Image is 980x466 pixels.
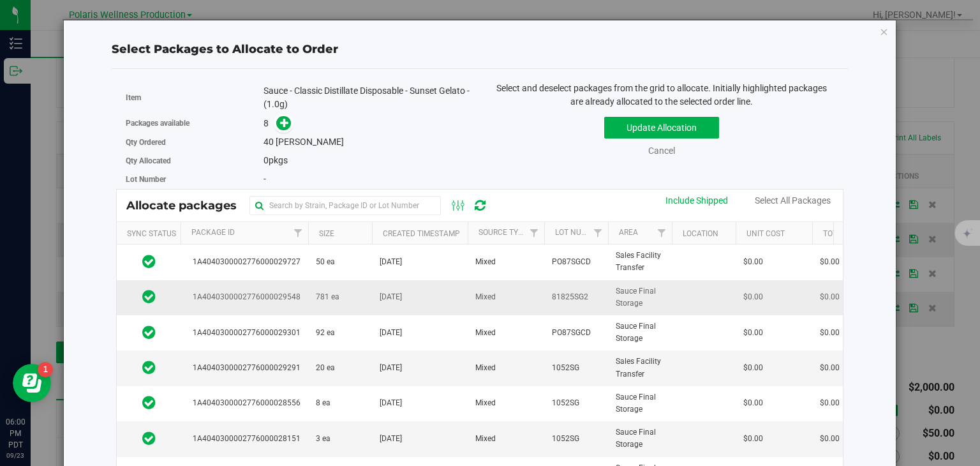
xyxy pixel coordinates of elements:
[587,222,608,244] a: Filter
[126,155,264,167] label: Qty Allocated
[264,155,269,165] span: 0
[264,118,269,128] span: 8
[316,362,335,374] span: 20 ea
[380,291,402,303] span: [DATE]
[142,288,156,306] span: In Sync
[743,433,763,445] span: $0.00
[475,291,496,303] span: Mixed
[820,433,840,445] span: $0.00
[276,137,344,147] span: [PERSON_NAME]
[616,426,664,451] span: Sauce Final Storage
[380,397,402,409] span: [DATE]
[13,364,51,402] iframe: Resource center
[287,222,308,244] a: Filter
[820,362,840,374] span: $0.00
[552,397,579,409] span: 1052SG
[142,394,156,412] span: In Sync
[616,391,664,416] span: Sauce Final Storage
[188,433,301,445] span: 1A4040300002776000028151
[188,291,301,303] span: 1A4040300002776000029548
[475,433,496,445] span: Mixed
[249,196,441,215] input: Search by Strain, Package ID or Lot Number
[188,397,301,409] span: 1A4040300002776000028556
[820,256,840,268] span: $0.00
[191,228,235,237] a: Package Id
[743,256,763,268] span: $0.00
[604,117,719,139] button: Update Allocation
[188,256,301,268] span: 1A4040300002776000029727
[475,327,496,339] span: Mixed
[142,359,156,377] span: In Sync
[188,327,301,339] span: 1A4040300002776000029301
[142,324,156,342] span: In Sync
[264,84,470,111] div: Sauce - Classic Distillate Disposable - Sunset Gelato - (1.0g)
[552,256,591,268] span: PO87SGCD
[743,397,763,409] span: $0.00
[479,228,528,237] a: Source Type
[552,433,579,445] span: 1052SG
[820,291,840,303] span: $0.00
[319,229,334,238] a: Size
[316,256,335,268] span: 50 ea
[380,433,402,445] span: [DATE]
[616,356,664,380] span: Sales Facility Transfer
[142,430,156,447] span: In Sync
[264,137,274,147] span: 40
[380,256,402,268] span: [DATE]
[126,137,264,148] label: Qty Ordered
[665,194,728,207] div: Include Shipped
[112,41,848,58] div: Select Packages to Allocate to Order
[475,397,496,409] span: Mixed
[552,291,588,303] span: 81825SG2
[651,222,672,244] a: Filter
[188,362,301,374] span: 1A4040300002776000029291
[820,327,840,339] span: $0.00
[743,327,763,339] span: $0.00
[38,362,53,377] iframe: Resource center unread badge
[126,117,264,129] label: Packages available
[316,397,330,409] span: 8 ea
[264,174,266,184] span: -
[616,285,664,310] span: Sauce Final Storage
[683,229,718,238] a: Location
[743,362,763,374] span: $0.00
[648,146,675,156] a: Cancel
[823,229,867,238] a: Total Cost
[755,195,831,206] a: Select All Packages
[142,253,156,271] span: In Sync
[126,174,264,185] label: Lot Number
[475,362,496,374] span: Mixed
[820,397,840,409] span: $0.00
[746,229,785,238] a: Unit Cost
[496,83,827,107] span: Select and deselect packages from the grid to allocate. Initially highlighted packages are alread...
[616,320,664,345] span: Sauce Final Storage
[380,327,402,339] span: [DATE]
[619,228,638,237] a: Area
[523,222,544,244] a: Filter
[380,362,402,374] span: [DATE]
[616,250,664,274] span: Sales Facility Transfer
[552,362,579,374] span: 1052SG
[264,155,288,165] span: pkgs
[127,229,176,238] a: Sync Status
[316,327,335,339] span: 92 ea
[316,291,339,303] span: 781 ea
[383,229,460,238] a: Created Timestamp
[743,291,763,303] span: $0.00
[555,228,601,237] a: Lot Number
[552,327,591,339] span: PO87SGCD
[126,199,249,213] span: Allocate packages
[126,92,264,103] label: Item
[475,256,496,268] span: Mixed
[316,433,330,445] span: 3 ea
